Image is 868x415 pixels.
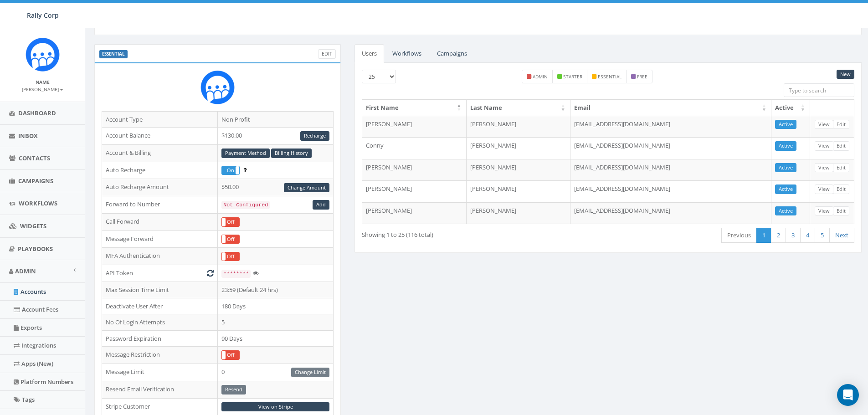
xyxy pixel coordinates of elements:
td: Non Profit [218,111,334,128]
td: $130.00 [218,128,334,145]
td: 180 Days [218,298,334,314]
div: Open Intercom Messenger [837,384,859,406]
input: Type to search [784,83,854,97]
a: Add [313,200,329,210]
td: [EMAIL_ADDRESS][DOMAIN_NAME] [570,137,771,159]
td: [PERSON_NAME] [362,202,466,224]
span: Contacts [19,154,50,162]
a: Users [354,44,384,63]
td: [PERSON_NAME] [467,137,570,159]
td: [PERSON_NAME] [362,180,466,202]
td: [PERSON_NAME] [467,180,570,202]
td: 0 [218,364,334,381]
td: No Of Login Attempts [102,314,218,331]
div: OnOff [221,252,240,261]
td: API Token [102,265,218,282]
a: Active [775,184,796,194]
th: Email: activate to sort column ascending [570,100,771,116]
a: Campaigns [430,44,474,63]
td: Account Balance [102,128,218,145]
a: Edit [833,120,849,129]
td: Max Session Time Limit [102,282,218,298]
a: Edit [833,206,849,216]
td: Message Restriction [102,347,218,364]
a: Edit [833,184,849,194]
a: 2 [771,228,786,243]
span: Rally Corp [27,11,59,20]
td: [EMAIL_ADDRESS][DOMAIN_NAME] [570,180,771,202]
td: Conny [362,137,466,159]
span: Widgets [20,222,46,230]
td: Account & Billing [102,144,218,162]
a: Edit [318,49,336,59]
div: OnOff [221,217,240,227]
a: 4 [800,228,815,243]
td: Auto Recharge Amount [102,179,218,196]
td: [PERSON_NAME] [362,116,466,138]
span: Campaigns [18,177,53,185]
td: Auto Recharge [102,162,218,179]
td: 90 Days [218,330,334,347]
td: Call Forward [102,213,218,231]
a: Edit [833,141,849,151]
small: [PERSON_NAME] [22,86,63,92]
td: Account Type [102,111,218,128]
td: [EMAIL_ADDRESS][DOMAIN_NAME] [570,159,771,181]
td: MFA Authentication [102,248,218,265]
a: Payment Method [221,149,270,158]
td: [PERSON_NAME] [467,159,570,181]
a: View [815,184,833,194]
i: Generate New Token [207,270,214,276]
td: Message Limit [102,364,218,381]
small: essential [598,73,621,80]
td: [PERSON_NAME] [362,159,466,181]
div: OnOff [221,166,240,175]
label: Off [222,252,239,261]
a: Previous [721,228,757,243]
a: New [837,70,854,79]
a: View [815,141,833,151]
a: Billing History [271,149,312,158]
span: Dashboard [18,109,56,117]
a: Active [775,163,796,173]
a: Change Amount [284,183,329,193]
a: Active [775,206,796,216]
a: View [815,163,833,173]
span: Playbooks [18,245,53,253]
td: [EMAIL_ADDRESS][DOMAIN_NAME] [570,202,771,224]
a: 1 [756,228,771,243]
a: 5 [815,228,830,243]
label: Off [222,235,239,244]
a: Workflows [385,44,429,63]
a: View [815,206,833,216]
a: Next [829,228,854,243]
small: starter [563,73,582,80]
td: [EMAIL_ADDRESS][DOMAIN_NAME] [570,116,771,138]
span: Workflows [19,199,57,207]
a: 3 [786,228,801,243]
td: Resend Email Verification [102,381,218,398]
div: OnOff [221,235,240,244]
label: Off [222,351,239,359]
td: [PERSON_NAME] [467,202,570,224]
div: OnOff [221,350,240,360]
td: Forward to Number [102,196,218,214]
td: [PERSON_NAME] [467,116,570,138]
div: Showing 1 to 25 (116 total) [362,227,559,239]
a: [PERSON_NAME] [22,85,63,93]
a: Active [775,141,796,151]
label: On [222,166,239,175]
a: Edit [833,163,849,173]
a: View [815,120,833,129]
td: Message Forward [102,231,218,248]
th: Active: activate to sort column ascending [771,100,810,116]
span: Inbox [18,132,38,140]
a: View on Stripe [221,402,329,412]
a: Active [775,120,796,129]
small: admin [533,73,548,80]
th: Last Name: activate to sort column ascending [467,100,570,116]
span: Admin [15,267,36,275]
th: First Name: activate to sort column descending [362,100,466,116]
img: Icon_1.png [26,37,60,72]
small: free [637,73,647,80]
